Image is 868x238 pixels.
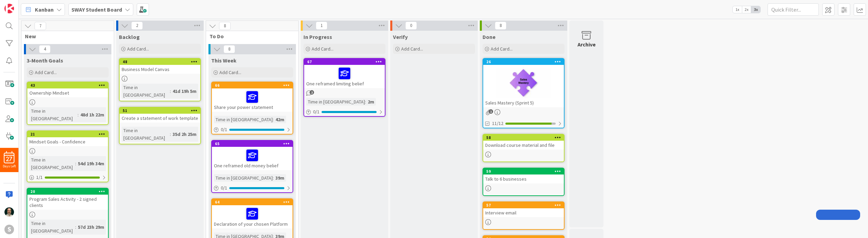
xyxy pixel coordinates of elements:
a: 59Talk to 6 businesses [483,168,565,196]
div: 57d 23h 29m [76,223,106,231]
div: S [4,225,14,234]
div: Share your power statement [212,88,293,112]
div: 41d 19h 5m [171,87,198,95]
a: 67One reframed limiting beliefTime in [GEOGRAPHIC_DATA]:2m0/1 [303,58,385,117]
div: 26 [486,59,564,64]
div: 65 [215,141,293,146]
div: 59 [486,169,564,174]
a: 43Ownership MindsetTime in [GEOGRAPHIC_DATA]:48d 1h 22m [27,82,109,125]
div: 20 [27,188,108,195]
div: 0/1 [212,184,293,192]
span: 0 / 1 [313,108,320,115]
div: 59 [483,168,564,174]
span: Add Card... [35,69,57,75]
div: 64 [212,199,293,205]
span: : [273,174,274,182]
span: 0 [405,22,417,30]
span: 8 [495,22,506,30]
span: 1 [489,109,493,114]
a: 65One reframed old money beliefTime in [GEOGRAPHIC_DATA]:39m0/1 [211,140,293,193]
div: 20Program Sales Activity - 2 signed clients [27,188,108,210]
span: 8 [223,45,235,53]
div: Time in [GEOGRAPHIC_DATA] [29,156,75,171]
a: 26Sales Mastery (Sprint 5)11/12 [483,58,565,128]
span: 1x [733,6,742,13]
div: 43Ownership Mindset [27,82,108,97]
span: 1 [316,22,327,30]
div: Time in [GEOGRAPHIC_DATA] [29,107,78,122]
a: 57Interview email [483,201,565,230]
div: 21 [30,132,108,137]
div: 0/1 [212,125,293,134]
div: 26 [483,59,564,65]
div: 57Interview email [483,202,564,217]
a: 58Download course material and file [483,134,565,162]
div: Sales Mastery (Sprint 5) [483,98,564,107]
div: 2m [366,98,376,106]
div: 48Business Model Canvas [120,59,200,74]
span: Add Card... [312,46,334,52]
span: 2 [131,22,143,30]
div: Declaration of your chosen Platform [212,205,293,228]
span: : [365,98,366,106]
span: Done [483,33,496,40]
div: Time in [GEOGRAPHIC_DATA] [306,98,365,106]
div: 67One reframed limiting belief [304,59,385,88]
span: In Progress [303,33,332,40]
div: 57 [483,202,564,208]
div: 66 [215,83,293,88]
div: Time in [GEOGRAPHIC_DATA] [122,127,170,142]
input: Quick Filter... [768,3,819,16]
div: Download course material and file [483,141,564,150]
div: 26Sales Mastery (Sprint 5) [483,59,564,107]
span: 2x [742,6,751,13]
span: 4 [39,45,51,53]
div: Time in [GEOGRAPHIC_DATA] [122,84,170,99]
div: 58 [486,135,564,140]
div: 51 [123,108,200,113]
span: Backlog [119,33,140,40]
div: 21Mindset Goals - Confidence [27,131,108,146]
div: Time in [GEOGRAPHIC_DATA] [214,174,273,182]
div: 67 [304,59,385,65]
div: 58Download course material and file [483,135,564,150]
span: Add Card... [219,69,241,75]
div: 1/1 [27,173,108,182]
span: Add Card... [127,46,149,52]
div: 21 [27,131,108,137]
span: Kanban [35,5,54,14]
a: 66Share your power statementTime in [GEOGRAPHIC_DATA]:42m0/1 [211,82,293,135]
span: : [78,111,79,118]
div: Program Sales Activity - 2 signed clients [27,195,108,210]
div: Business Model Canvas [120,65,200,74]
span: 8 [219,22,231,30]
div: Ownership Mindset [27,88,108,97]
div: 42m [274,116,286,123]
div: 66 [212,82,293,88]
a: 48Business Model CanvasTime in [GEOGRAPHIC_DATA]:41d 19h 5m [119,58,201,101]
span: 3-Month Goals [27,57,63,64]
div: 64Declaration of your chosen Platform [212,199,293,228]
span: 7 [35,22,46,30]
div: Time in [GEOGRAPHIC_DATA] [214,116,273,123]
span: : [75,160,76,167]
span: : [273,116,274,123]
a: 51Create a statement of work templateTime in [GEOGRAPHIC_DATA]:35d 2h 25m [119,107,201,144]
span: This Week [211,57,236,64]
span: 3x [751,6,760,13]
div: 65 [212,141,293,147]
div: 20 [30,189,108,194]
div: 35d 2h 25m [171,130,198,138]
span: 0 / 1 [221,126,227,133]
span: New [25,33,105,40]
img: KM [4,207,14,217]
div: 39m [274,174,286,182]
b: SWAY Student Board [71,6,122,13]
div: 0/1 [304,108,385,116]
div: 51 [120,108,200,114]
div: 48 [120,59,200,65]
div: One reframed old money belief [212,147,293,170]
span: 2 [310,90,314,95]
span: 11/12 [492,120,503,127]
div: 67 [307,59,385,64]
